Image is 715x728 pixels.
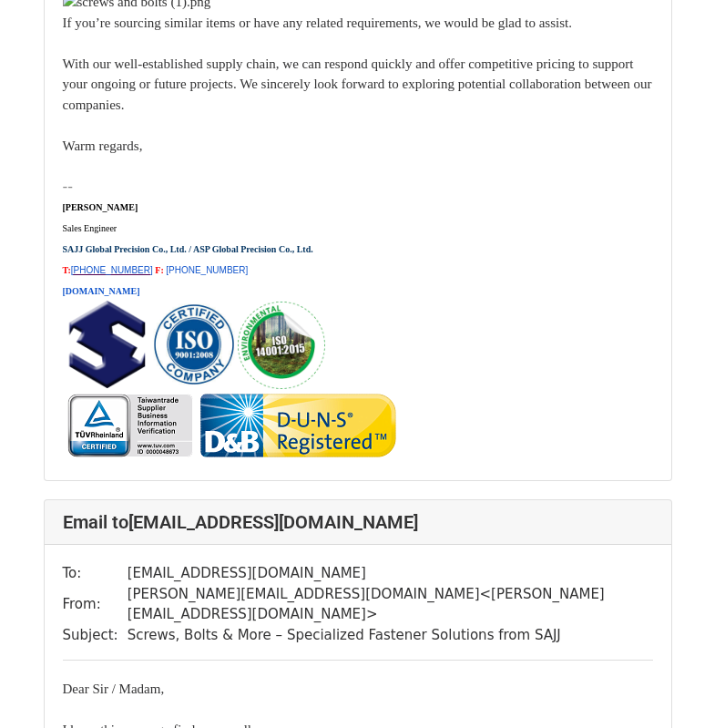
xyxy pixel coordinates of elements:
[63,286,140,296] font: [DOMAIN_NAME]
[150,301,238,388] img: 0cjcYMjIjtvfo1oHJ1p9-fe8xm01jwYKGnoImMqAGqqLjrPMINvUqvN0Lvbt01FyI_PfLGPVFvOrnPfhzFwpor1uFvFUJz7JK...
[63,265,71,275] span: T:
[166,265,248,275] a: [PHONE_NUMBER]
[63,625,128,646] td: Subject:
[624,641,715,728] iframe: Chat Widget
[128,625,653,646] td: Screws, Bolts & More – Specialized Fastener Solutions from SAJJ
[63,584,128,625] td: From:
[624,641,715,728] div: 聊天小工具
[128,563,653,584] td: [EMAIL_ADDRESS][DOMAIN_NAME]
[63,244,313,254] font: SAJJ Global Precision Co., Ltd. / ASP Global Precision Co., Ltd.
[128,584,653,625] td: [PERSON_NAME][EMAIL_ADDRESS][DOMAIN_NAME] < [PERSON_NAME][EMAIL_ADDRESS][DOMAIN_NAME] >
[63,202,138,212] font: [PERSON_NAME]
[63,511,653,533] h4: Email to [EMAIL_ADDRESS][DOMAIN_NAME]
[63,682,165,696] font: Dear Sir / Madam,
[238,302,325,389] img: Ld65RH9Vns52j8umYgh5rFCk_paDa7fyjxPxjdKtpCbDlZyf4h6Dt0mj4eopjUOwFPtu9iMcy0vTN63z7A_CHAp5PWGZd0sfs...
[63,389,401,462] img: GS06yaTj-ooPfDGUEPC2aA-2mwO7ZMDvtF9WnfmtD2XigvOauL1aTg60Gex-5BmsTz7EVBCklWtEO1vysrJ4-apzgMD6_JtW1...
[63,563,128,584] td: To:
[63,223,117,233] span: Sales Engineer
[63,178,74,195] span: --
[63,282,140,297] a: [DOMAIN_NAME]
[71,265,153,275] a: [PHONE_NUMBER]
[155,265,163,275] span: F:
[63,301,150,388] img: 5aQhh2hqNrClIdVJ0BlipPJ3LWt5oJ6Z57ydm1uMXGxz0n5iLutEcveGbXvv8zo6vmAUyJ_mB3qBDJytBY0nKDoTPCGlWCjJz...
